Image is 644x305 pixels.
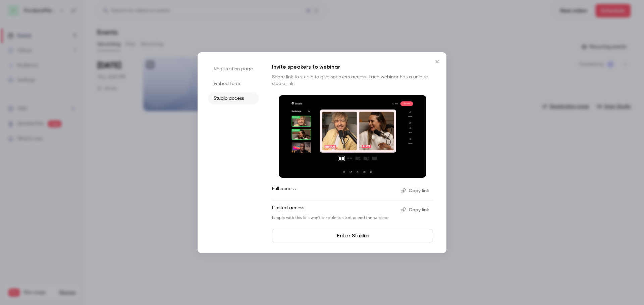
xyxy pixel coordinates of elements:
p: People with this link won't be able to start or end the webinar [272,215,395,221]
img: Invite speakers to webinar [279,95,426,178]
li: Studio access [208,92,259,104]
p: Full access [272,185,395,196]
button: Close [430,55,444,68]
li: Embed form [208,78,259,90]
a: Enter Studio [272,229,433,242]
p: Limited access [272,205,395,215]
p: Invite speakers to webinar [272,63,433,71]
p: Share link to studio to give speakers access. Each webinar has a unique studio link. [272,74,433,87]
button: Copy link [398,205,433,215]
li: Registration page [208,63,259,75]
button: Copy link [398,185,433,196]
